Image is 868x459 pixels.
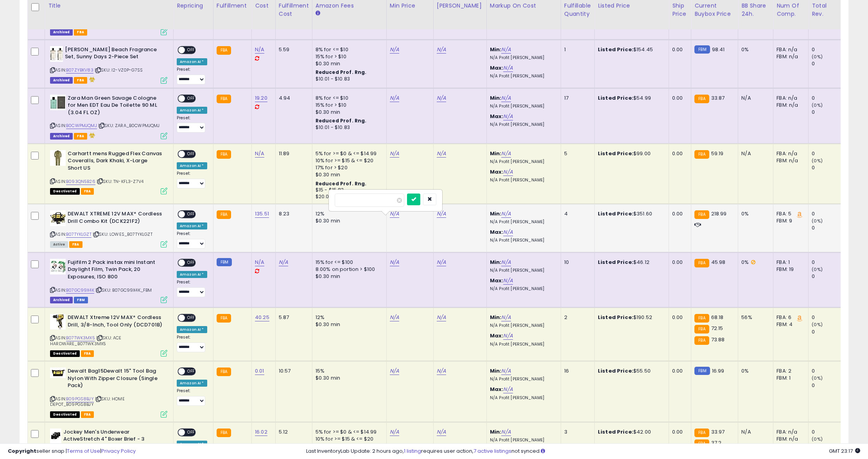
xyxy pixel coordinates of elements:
div: 0 [812,224,843,231]
span: OFF [185,47,197,53]
a: Terms of Use [67,447,100,455]
div: 4 [564,210,588,217]
a: N/A [390,150,399,158]
b: Min: [490,314,502,321]
span: FBA [74,133,87,140]
a: B07TWK3MX5 [66,335,95,341]
span: FBA [81,188,94,195]
a: N/A [255,46,264,54]
p: N/A Profit [PERSON_NAME] [490,268,555,273]
p: N/A Profit [PERSON_NAME] [490,342,555,347]
a: N/A [437,94,446,102]
a: N/A [503,168,513,176]
div: Preset: [177,335,207,352]
div: 10% for >= $15 & <= $20 [316,157,380,164]
p: N/A Profit [PERSON_NAME] [490,219,555,225]
div: 0 [812,273,843,280]
b: Max: [490,277,504,284]
b: Min: [490,150,502,157]
span: 33.97 [711,428,725,436]
div: 0 [812,164,843,171]
img: 31HPT1JhkfL._SL40_.jpg [50,368,66,378]
p: N/A Profit [PERSON_NAME] [490,286,555,292]
b: Max: [490,64,504,72]
div: 15% for > $10 [316,53,380,60]
p: N/A Profit [PERSON_NAME] [490,395,555,401]
span: All listings that are unavailable for purchase on Amazon for any reason other than out-of-stock [50,188,80,195]
div: Amazon Fees [316,2,383,10]
a: N/A [501,314,511,321]
b: Dewalt Bag15Dewalt 15" Tool Bag Nylon With Zipper Closure (Single Pack) [68,368,163,391]
div: FBM: n/a [777,53,802,60]
div: 0 [812,328,843,335]
div: FBM: 19 [777,266,802,273]
b: Min: [490,46,502,53]
div: 0 [812,150,843,157]
div: $0.30 min [316,217,380,224]
span: OFF [185,151,197,158]
div: $0.30 min [316,375,380,382]
img: 31b96wj64nL._SL40_.jpg [50,429,61,444]
div: Amazon AI * [177,326,207,333]
span: | SKU: HOME DEPOT_B09PGS8BJY [50,396,125,407]
a: N/A [437,258,446,266]
a: N/A [390,367,399,375]
div: 0.00 [672,210,685,217]
span: 98.41 [712,46,725,53]
b: Min: [490,428,502,436]
div: N/A [741,150,767,157]
small: FBM [217,258,232,266]
a: B07GC99X4K [66,287,94,294]
span: FBA [81,350,94,357]
div: 0.00 [672,259,685,266]
a: N/A [503,277,513,285]
b: Max: [490,385,504,393]
a: N/A [390,210,399,218]
small: Amazon Fees. [316,10,320,17]
div: BB Share 24h. [741,2,770,18]
small: FBA [217,210,231,219]
a: N/A [390,46,399,54]
div: Amazon AI * [177,380,207,387]
span: 68.18 [711,314,724,321]
a: N/A [501,428,511,436]
b: Max: [490,332,504,339]
small: FBA [694,95,709,103]
a: 40.25 [255,314,269,321]
div: $15 - $15.83 [316,187,380,194]
small: FBA [694,336,709,345]
small: FBA [217,368,231,376]
a: B07ZYBKV83 [66,67,93,74]
div: Title [48,2,170,10]
a: N/A [501,94,511,102]
a: N/A [437,46,446,54]
img: 41wQWaMZoLL._SL40_.jpg [50,314,66,330]
a: N/A [390,94,399,102]
div: 0 [812,60,843,67]
img: 31qrvLza6wL._SL40_.jpg [50,95,66,110]
b: Jockey Men's Underwear ActiveStretch 4" Boxer Brief - 3 Pack, Black, s [63,429,158,452]
img: 31OEMv-xLoL._SL40_.jpg [50,150,66,166]
div: 0.00 [672,368,685,375]
div: $10.01 - $10.83 [316,76,380,82]
a: N/A [437,210,446,218]
b: Listed Price: [598,94,633,102]
a: N/A [437,428,446,436]
a: N/A [503,228,513,236]
img: 5111vSuqvEL._SL40_.jpg [50,210,66,226]
a: N/A [503,385,513,393]
a: B07TYKLGZT [66,231,91,238]
b: Min: [490,258,502,266]
div: Markup on Cost [490,2,558,10]
small: FBA [694,210,709,219]
div: 0 [812,382,843,389]
div: Total Rev. [812,2,840,18]
span: OFF [185,259,197,266]
div: $0.30 min [316,171,380,178]
span: 33.87 [711,94,725,102]
small: FBA [217,150,231,159]
a: N/A [501,258,511,266]
b: Listed Price: [598,428,633,436]
b: Reduced Prof. Rng. [316,180,367,187]
div: $46.12 [598,259,663,266]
